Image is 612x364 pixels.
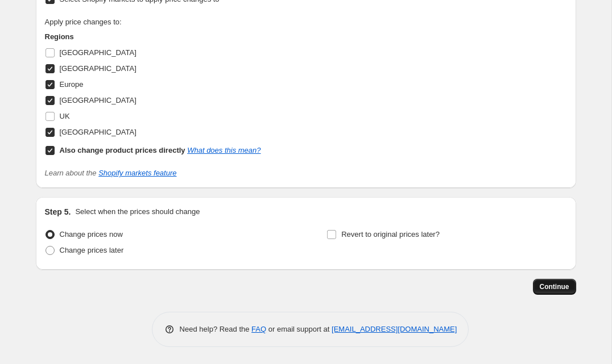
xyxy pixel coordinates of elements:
a: Shopify markets feature [98,169,176,177]
a: FAQ [251,325,266,333]
b: Also change product prices directly [60,146,185,154]
span: Europe [60,80,84,89]
span: Revert to original prices later? [341,230,440,239]
p: Select when the prices should change [75,206,200,217]
span: or email support at [266,325,332,333]
span: Continue [540,282,569,291]
i: Learn about the [45,169,177,177]
span: Apply price changes to: [45,18,122,26]
span: [GEOGRAPHIC_DATA] [60,48,137,57]
span: [GEOGRAPHIC_DATA] [60,96,137,104]
h2: Step 5. [45,206,71,217]
button: Continue [533,279,576,295]
span: Change prices now [60,230,123,239]
span: [GEOGRAPHIC_DATA] [60,128,137,136]
span: [GEOGRAPHIC_DATA] [60,64,137,73]
span: UK [60,112,70,120]
span: Need help? Read the [180,325,252,333]
span: Change prices later [60,246,124,254]
a: [EMAIL_ADDRESS][DOMAIN_NAME] [332,325,457,333]
a: What does this mean? [187,146,260,154]
h3: Regions [45,31,261,43]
